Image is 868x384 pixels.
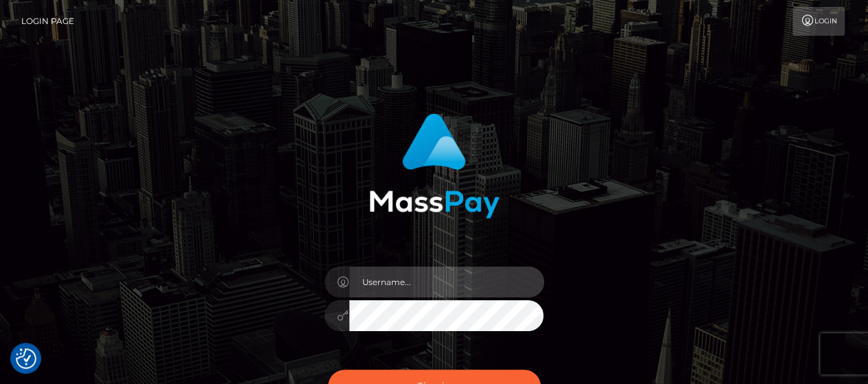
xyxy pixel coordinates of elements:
img: Revisit consent button [16,348,36,369]
input: Username... [349,267,544,297]
a: Login Page [21,7,74,36]
img: MassPay Login [369,113,500,218]
a: Login [793,7,845,36]
button: Consent Preferences [16,348,36,369]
